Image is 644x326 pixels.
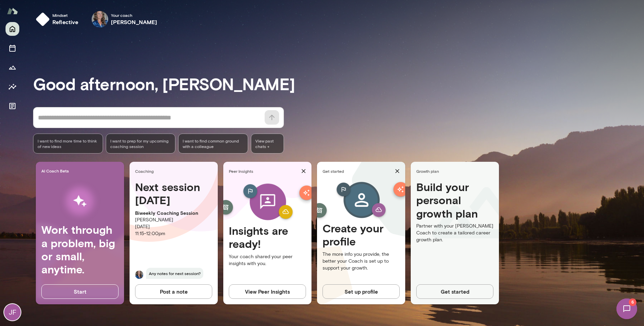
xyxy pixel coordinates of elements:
[416,168,496,174] span: Growth plan
[323,222,400,248] h4: Create your profile
[6,41,19,55] button: Sessions
[110,138,171,149] span: I want to prep for my upcoming coaching session
[36,12,50,26] img: mindset
[229,253,306,267] p: Your coach shared your peer insights with you.
[49,179,111,223] img: AI Workflows
[229,284,306,299] button: View Peer Insights
[4,304,21,320] div: JF
[234,180,301,224] img: peer-insights
[6,22,19,36] button: Home
[41,284,119,299] button: Start
[135,180,212,207] h4: Next session [DATE]
[229,168,298,174] span: Peer Insights
[106,134,176,154] div: I want to prep for my upcoming coaching session
[38,138,99,149] span: I want to find more time to think of new ideas
[416,180,493,223] h4: Build your personal growth plan
[323,168,392,174] span: Get started
[135,223,212,230] p: [DATE]
[33,8,84,30] button: Mindsetreflective
[135,271,143,279] img: Nicole
[323,251,400,272] p: The more info you provide, the better your Coach is set up to support your growth.
[6,80,19,94] button: Insights
[135,284,212,299] button: Post a note
[229,224,306,251] h4: Insights are ready!
[87,8,162,30] div: Nicole MenkhoffYour coach[PERSON_NAME]
[135,168,215,174] span: Coaching
[92,11,108,28] img: Nicole Menkhoff
[33,134,103,154] div: I want to find more time to think of new ideas
[7,4,18,18] img: Mento
[52,12,79,18] span: Mindset
[52,18,79,26] h6: reflective
[6,99,19,113] button: Documents
[146,268,203,279] span: Any notes for next session?
[41,168,121,173] span: AI Coach Beta
[325,180,397,222] img: Create profile
[41,223,119,276] h4: Work through a problem, big or small, anytime.
[178,134,248,154] div: I want to find common ground with a colleague
[183,138,244,149] span: I want to find common ground with a colleague
[111,12,157,18] span: Your coach
[416,284,493,299] button: Get started
[416,223,493,243] p: Partner with your [PERSON_NAME] Coach to create a tailored career growth plan.
[111,18,157,26] h6: [PERSON_NAME]
[6,61,19,74] button: Growth Plan
[323,284,400,299] button: Set up profile
[251,134,284,154] span: View past chats ->
[135,210,212,217] p: Biweekly Coaching Session
[135,217,212,223] p: [PERSON_NAME]
[135,230,212,237] p: 11:15 - 12:00pm
[33,74,644,93] h3: Good afternoon, [PERSON_NAME]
